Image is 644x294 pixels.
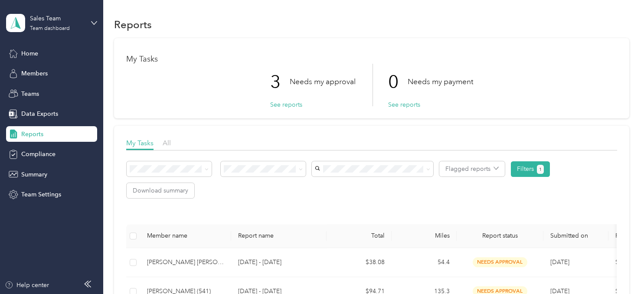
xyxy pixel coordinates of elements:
[392,248,457,277] td: 54.4
[439,161,505,176] button: Flagged reports
[21,130,43,139] span: Reports
[21,150,56,159] span: Compliance
[163,139,171,147] span: All
[126,55,617,64] h1: My Tasks
[126,139,154,147] span: My Tasks
[595,245,644,294] iframe: Everlance-gr Chat Button Frame
[464,232,536,240] span: Report status
[231,224,327,248] th: Report name
[399,232,450,240] div: Miles
[21,170,47,179] span: Summary
[147,258,224,267] div: [PERSON_NAME] [PERSON_NAME] (532)
[290,76,356,87] p: Needs my approval
[21,190,61,199] span: Team Settings
[21,69,48,78] span: Members
[21,49,38,58] span: Home
[147,232,224,240] div: Member name
[537,165,544,174] button: 1
[550,258,569,266] span: [DATE]
[408,76,473,87] p: Needs my payment
[473,257,527,267] span: needs approval
[21,109,58,118] span: Data Exports
[238,258,320,267] p: [DATE] - [DATE]
[388,100,420,109] button: See reports
[270,64,290,100] p: 3
[30,26,70,31] div: Team dashboard
[327,248,392,277] td: $38.08
[5,281,49,290] button: Help center
[21,89,39,98] span: Teams
[388,64,408,100] p: 0
[539,166,542,173] span: 1
[511,161,550,177] button: Filters1
[270,100,302,109] button: See reports
[30,14,84,23] div: Sales Team
[333,232,385,240] div: Total
[114,20,152,29] h1: Reports
[140,224,231,248] th: Member name
[127,183,194,198] button: Download summary
[543,224,608,248] th: Submitted on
